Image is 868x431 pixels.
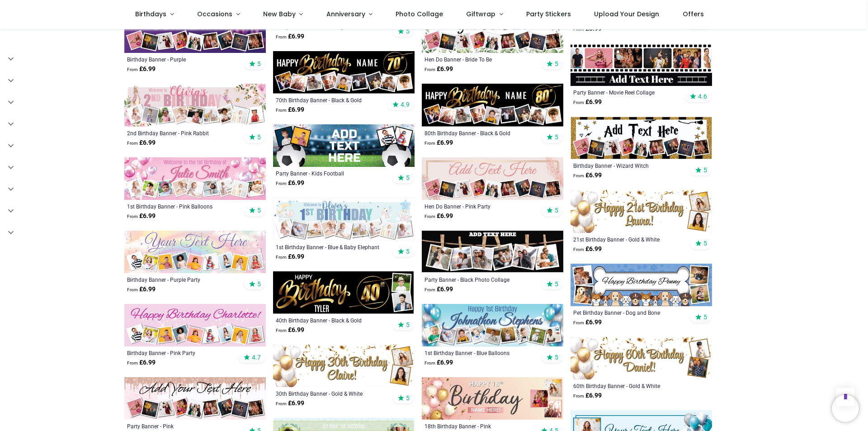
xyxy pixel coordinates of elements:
span: From [276,255,287,260]
span: Birthdays [135,9,166,19]
strong: £ 6.99 [127,285,156,294]
span: 5 [406,321,410,329]
strong: £ 6.99 [127,65,156,74]
a: 21st Birthday Banner - Gold & White Balloons [573,236,682,243]
span: Upload Your Design [594,9,659,19]
strong: £ 6.99 [573,245,602,254]
span: 5 [703,239,707,247]
a: 40th Birthday Banner - Black & Gold [276,317,385,324]
strong: £ 6.99 [276,32,304,41]
span: From [573,100,584,105]
a: 18th Birthday Banner - Pink [425,422,533,430]
img: Personalised Happy 2nd Birthday Banner - Pink Rabbit - Custom Name & 9 Photo Upload [124,84,266,126]
a: Birthday Banner - Purple [127,56,236,63]
img: Personalised Happy 1st Birthday Banner - Blue & Baby Elephant - Custom Name & 9 Photo Upload [273,198,415,241]
img: Personalised 1st Birthday Banner - Pink Balloons - Custom Name & 9 Photo Upload [124,157,266,200]
span: From [127,141,138,146]
span: 5 [555,60,558,68]
div: 1st Birthday Banner - Blue Balloons [425,349,533,356]
span: Giftwrap [466,9,495,19]
a: Birthday Banner - Pink Party [127,349,236,356]
strong: £ 6.99 [573,391,602,400]
div: 1st Birthday Banner - Blue & Baby Elephant [276,243,385,251]
span: 5 [703,313,707,321]
strong: £ 6.99 [276,326,304,335]
span: 5 [406,394,410,402]
strong: £ 6.99 [276,105,304,114]
strong: £ 6.99 [425,65,453,74]
iframe: Brevo live chat [832,395,859,422]
strong: £ 6.99 [425,358,453,367]
a: Hen Do Banner - Pink Party [425,203,533,210]
strong: £ 6.99 [276,399,304,408]
img: Personalised Happy Birthday Banner - Purple - 9 Photo Upload [124,10,266,53]
a: Pet Birthday Banner - Dog and Bone [573,309,682,316]
strong: £ 6.99 [573,318,602,327]
span: 5 [406,174,410,182]
span: From [573,320,584,325]
span: 5 [555,353,558,361]
span: From [127,360,138,365]
span: New Baby [263,9,296,19]
span: 5 [257,280,261,288]
span: 5 [257,60,261,68]
img: Personalised Happy 70th Birthday Banner - Black & Gold - Custom Name & 9 Photo Upload [273,51,415,94]
a: 70th Birthday Banner - Black & Gold [276,96,385,104]
span: 4.7 [252,353,261,361]
a: 2nd Birthday Banner - Pink Rabbit [127,129,236,137]
img: Personalised Happy Birthday Banner - Purple Party - 9 Photo Upload [124,231,266,273]
a: Party Banner - Black Photo Collage [425,276,533,283]
strong: £ 6.99 [425,212,453,221]
strong: £ 6.99 [425,138,453,147]
img: Personalised Pet Birthday Banner - Dog and Bone - Custom Name & 4 Photo Upload [571,264,712,306]
img: Personalised Happy Birthday Banner - Wizard Witch - 9 Photo Upload [571,117,712,160]
img: Personalised Happy 40th Birthday Banner - Black & Gold - Custom Name & 2 Photo Upload [273,271,415,314]
span: Anniversary [326,9,365,19]
a: Party Banner - Kids Football [276,170,385,177]
img: Personalised 1st Birthday Banner - Blue Balloons - Custom Name & 9 Photo Upload [422,304,563,346]
span: 5 [555,280,558,288]
span: From [573,393,584,398]
span: From [276,108,287,113]
span: Offers [683,9,704,19]
span: From [573,173,584,178]
img: Personalised Happy 30th Birthday Banner - Gold & White Balloons - 2 Photo Upload [273,345,415,387]
strong: £ 6.99 [276,252,304,261]
span: 5 [703,166,707,174]
a: 30th Birthday Banner - Gold & White Balloons [276,390,385,397]
a: 80th Birthday Banner - Black & Gold [425,129,533,137]
span: From [276,328,287,333]
a: Birthday Banner - Wizard Witch [573,162,682,169]
div: Birthday Banner - Purple Party [127,276,236,283]
div: 60th Birthday Banner - Gold & White Balloons [573,382,682,389]
strong: £ 6.99 [573,171,602,180]
span: From [425,214,435,219]
a: Party Banner - Pink [127,422,236,430]
img: Hen Do Banner - Pink Party - Custom Text & 9 Photo Upload [422,157,563,200]
span: 5 [257,206,261,214]
img: Personalised Party Banner - Pink - Custom Text & 9 Photo Upload [124,377,266,420]
span: From [127,287,138,292]
span: From [425,67,435,72]
a: Party Banner - Movie Reel Collage [573,89,682,96]
span: Occasions [197,9,232,19]
span: 5 [555,133,558,141]
strong: £ 6.99 [276,179,304,188]
a: Hen Do Banner - Bride To Be [425,56,533,63]
strong: £ 6.99 [573,98,602,107]
span: From [276,181,287,186]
